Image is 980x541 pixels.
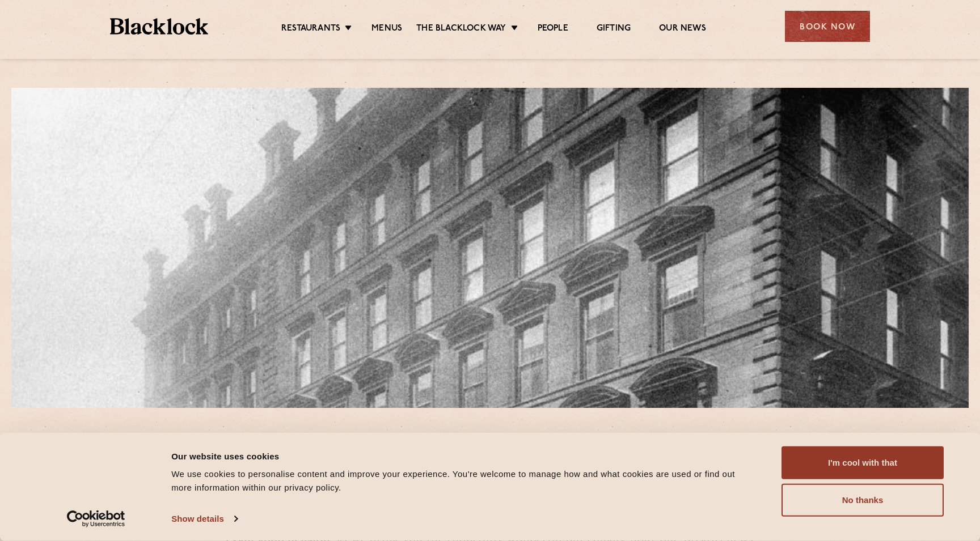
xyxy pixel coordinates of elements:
a: Our News [659,23,706,36]
a: People [538,23,568,36]
div: Our website uses cookies [171,449,756,463]
a: Menus [371,23,402,36]
div: We use cookies to personalise content and improve your experience. You're welcome to manage how a... [171,467,756,495]
a: The Blacklock Way [416,23,506,36]
button: I'm cool with that [782,446,944,479]
a: Show details [171,510,237,527]
a: Restaurants [281,23,340,36]
div: Book Now [785,11,870,42]
a: Gifting [597,23,631,36]
a: Usercentrics Cookiebot - opens in a new window [47,510,146,527]
img: BL_Textured_Logo-footer-cropped.svg [110,18,208,35]
button: No thanks [782,484,944,517]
